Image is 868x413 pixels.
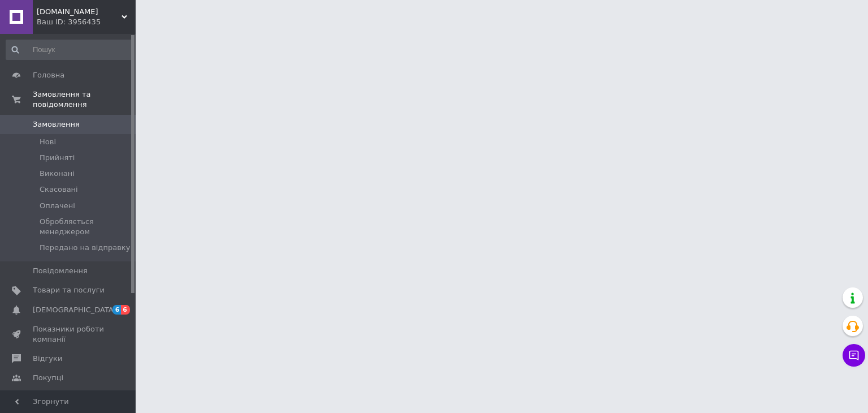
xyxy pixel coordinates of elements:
[40,153,75,163] span: Прийняті
[33,266,88,276] span: Повідомлення
[40,201,75,211] span: Оплачені
[843,344,865,367] button: Чат з покупцем
[40,137,56,147] span: Нові
[33,285,105,295] span: Товари та послуги
[112,305,121,315] span: 6
[33,119,80,130] span: Замовлення
[33,354,62,364] span: Відгуки
[33,89,136,110] span: Замовлення та повідомлення
[37,17,136,27] div: Ваш ID: 3956435
[6,40,133,60] input: Пошук
[33,324,105,345] span: Показники роботи компанії
[33,70,64,80] span: Головна
[33,373,63,383] span: Покупці
[40,217,132,237] span: Обробляється менеджером
[121,305,130,315] span: 6
[40,169,75,179] span: Виконані
[33,305,116,315] span: [DEMOGRAPHIC_DATA]
[40,184,78,195] span: Скасовані
[37,7,121,17] span: Market.com
[40,243,130,253] span: Передано на відправку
